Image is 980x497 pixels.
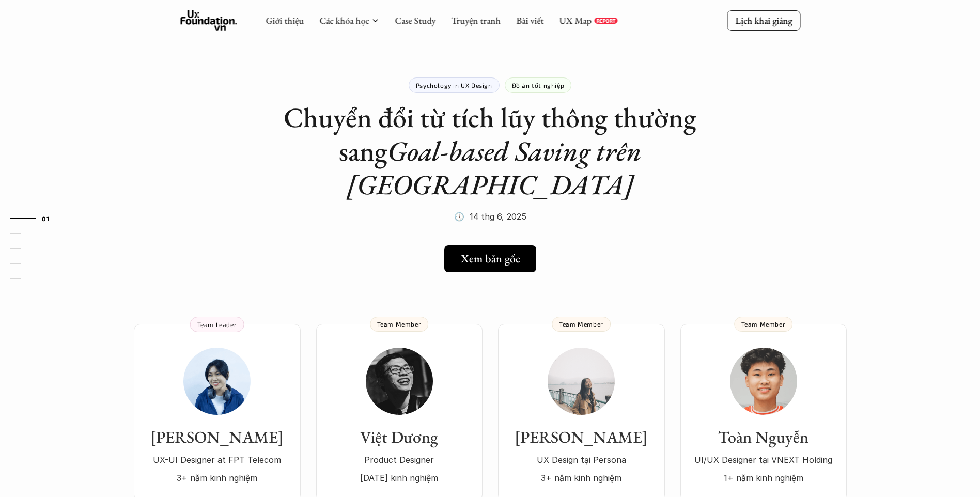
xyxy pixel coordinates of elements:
h1: Chuyển đổi từ tích lũy thông thường sang [284,101,697,201]
p: Psychology in UX Design [416,82,492,89]
h5: Xem bản gốc [461,252,520,266]
a: REPORT [594,18,617,24]
a: Giới thiệu [266,14,304,26]
p: Product Designer [326,452,472,468]
p: UI/UX Designer tại VNEXT Holding [691,452,836,468]
h3: Toàn Nguyễn [691,427,836,447]
a: Truyện tranh [451,14,501,26]
p: 3+ năm kinh nghiệm [144,470,290,486]
p: Team Member [741,320,786,328]
a: Xem bản gốc [444,245,536,272]
p: Đồ án tốt nghiệp [512,82,565,89]
p: Team Member [559,320,603,328]
p: 1+ năm kinh nghiệm [691,470,836,486]
p: 3+ năm kinh nghiệm [508,470,655,486]
h3: [PERSON_NAME] [144,427,290,447]
h3: [PERSON_NAME] [508,427,655,447]
p: [DATE] kinh nghiệm [326,470,472,486]
p: UX-UI Designer at FPT Telecom [144,452,290,468]
a: Các khóa học [319,14,369,26]
p: UX Design tại Persona [508,452,655,468]
a: Case Study [395,14,435,26]
p: Team Member [377,320,422,328]
h3: Việt Dương [326,427,472,447]
strong: 01 [42,215,49,222]
a: UX Map [559,14,592,26]
a: 01 [10,212,59,225]
p: 🕔 14 thg 6, 2025 [454,209,526,224]
p: Team Leader [197,321,237,328]
em: Goal-based Saving trên [GEOGRAPHIC_DATA] [347,133,648,203]
a: Bài viết [516,14,543,26]
a: Lịch khai giảng [727,10,800,30]
p: REPORT [596,18,615,24]
p: Lịch khai giảng [735,14,792,26]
